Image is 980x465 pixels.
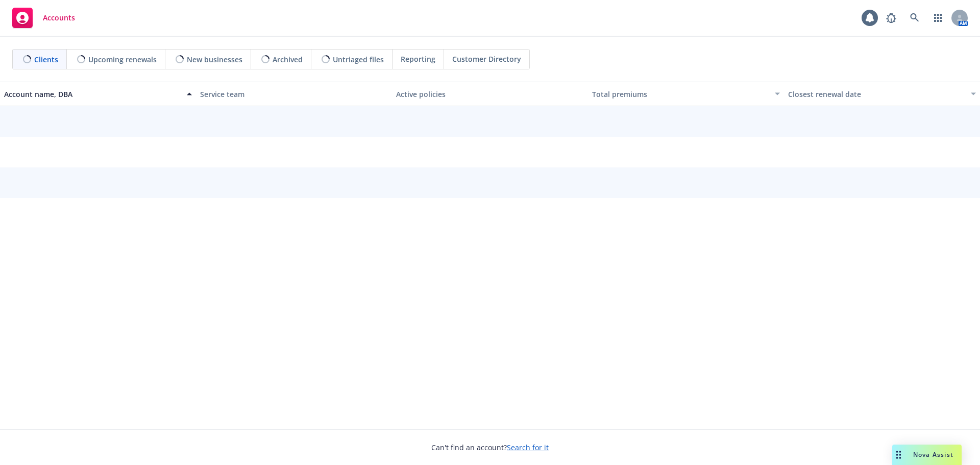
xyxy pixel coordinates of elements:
div: Service team [200,89,388,100]
span: Can't find an account? [431,442,549,453]
a: Search [904,8,925,28]
span: Clients [34,54,58,65]
button: Closest renewal date [784,82,980,106]
div: Total premiums [592,89,769,100]
div: Active policies [396,89,584,100]
div: Drag to move [892,445,905,465]
div: Closest renewal date [788,89,965,100]
div: Account name, DBA [4,89,181,100]
span: Nova Assist [913,450,953,459]
button: Nova Assist [892,445,962,465]
button: Service team [196,82,392,106]
button: Total premiums [588,82,784,106]
span: Reporting [401,54,435,64]
span: Accounts [43,14,75,22]
span: New businesses [187,54,242,65]
span: Archived [273,54,303,65]
a: Report a Bug [881,8,901,28]
button: Active policies [392,82,588,106]
span: Untriaged files [333,54,384,65]
span: Upcoming renewals [88,54,157,65]
a: Search for it [507,443,549,452]
a: Switch app [928,8,948,28]
span: Customer Directory [452,54,521,64]
a: Accounts [8,4,79,32]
